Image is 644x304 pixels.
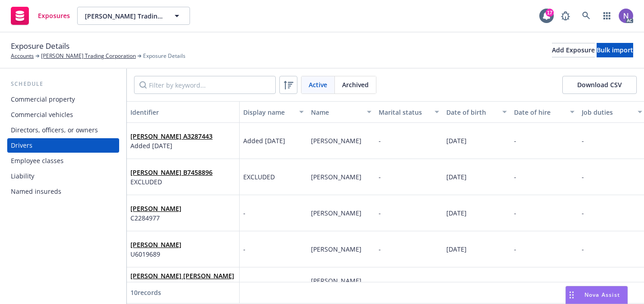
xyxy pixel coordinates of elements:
span: EXCLUDED [130,177,213,187]
span: EXCLUDED [243,172,275,182]
span: Added [DATE] [130,141,213,150]
button: Marital status [375,101,443,123]
span: - [379,136,381,145]
button: Display name [240,101,307,123]
span: Exposure Details [143,52,185,60]
div: Named insureds [11,184,61,199]
a: Named insureds [7,184,119,199]
button: Date of hire [510,101,578,123]
span: 2024 [514,281,528,290]
div: Display name [243,108,294,117]
span: - [379,281,381,290]
span: Active [309,80,327,89]
button: Nova Assist [565,286,628,304]
span: [PERSON_NAME] A3287443 [130,131,213,141]
img: photo [619,9,633,23]
div: Marital status [379,108,429,117]
span: U6019689 [130,249,181,259]
a: Liability [7,169,119,183]
div: Commercial vehicles [11,108,73,122]
span: [DATE] [446,209,467,217]
span: Archived [342,80,369,89]
div: Drag to move [566,286,577,304]
span: [DATE] [446,173,467,181]
a: Exposures [7,3,74,28]
a: [PERSON_NAME] [PERSON_NAME] B6244942 [130,271,234,290]
span: [DATE] [446,281,467,290]
button: Name [307,101,375,123]
input: Filter by keyword... [134,76,276,94]
span: - [379,245,381,253]
span: Exposures [38,12,70,19]
a: Directors, officers, or owners [7,123,119,137]
button: Add Exposure [552,43,595,57]
span: - [582,245,584,253]
a: [PERSON_NAME] A3287443 [130,132,213,140]
span: - [379,209,381,217]
a: [PERSON_NAME] Trading Corporation [41,52,136,60]
span: - [514,209,516,217]
span: - [379,173,381,181]
span: [PERSON_NAME] Trading Corporation [85,11,163,21]
a: Drivers [7,138,119,153]
span: [DATE] [446,245,467,253]
span: - [582,136,584,145]
a: Commercial vehicles [7,108,119,122]
span: - [514,136,516,145]
div: Bulk import [597,43,633,57]
button: Bulk import [597,43,633,57]
span: [PERSON_NAME] [130,204,181,213]
div: Date of birth [446,108,497,117]
div: Drivers [11,138,32,153]
div: Schedule [7,80,119,89]
a: Switch app [598,7,616,25]
span: Delivery Driver [582,281,626,290]
a: Search [577,7,595,25]
button: Download CSV [562,76,637,94]
button: Date of birth [443,101,510,123]
div: Job duties [582,108,632,117]
div: Identifier [130,108,236,117]
div: Name [311,108,361,117]
span: - [582,209,584,217]
span: - [582,173,584,181]
span: [PERSON_NAME] [PERSON_NAME] [311,276,363,295]
span: - [243,244,246,254]
button: Identifier [127,101,240,123]
div: Employee classes [11,154,64,168]
span: [PERSON_NAME] [311,245,361,253]
span: C2284977 [130,213,181,223]
a: Commercial property [7,92,119,107]
span: - [514,245,516,253]
a: [PERSON_NAME] [130,204,181,213]
span: 10 records [130,288,161,297]
span: [PERSON_NAME] B7458896 [130,168,213,177]
div: Liability [11,169,34,183]
div: Add Exposure [552,43,595,57]
span: - [243,208,246,218]
div: Directors, officers, or owners [11,123,98,137]
a: [PERSON_NAME] B7458896 [130,168,213,177]
span: [PERSON_NAME] [130,240,181,249]
a: [PERSON_NAME] [130,240,181,249]
div: Commercial property [11,92,75,107]
span: [PERSON_NAME] [311,209,361,217]
div: Date of hire [514,108,565,117]
span: [PERSON_NAME] [311,136,361,145]
a: Report a Bug [556,7,575,25]
a: Employee classes [7,154,119,168]
span: - [514,173,516,181]
span: Exposure Details [11,40,69,52]
span: [PERSON_NAME] [PERSON_NAME] B6244942 [130,271,236,290]
a: Accounts [11,52,34,60]
div: 17 [546,9,554,17]
span: [DATE] [446,136,467,145]
span: Added [DATE] [243,136,285,145]
span: Nova Assist [584,291,620,299]
span: Added [DATE] [243,281,285,290]
button: [PERSON_NAME] Trading Corporation [77,7,190,25]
